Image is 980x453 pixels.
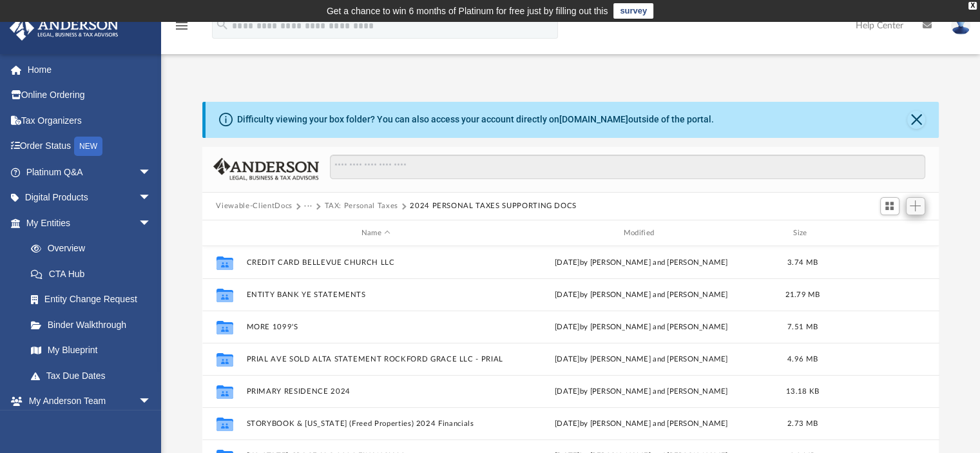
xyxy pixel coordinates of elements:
div: [DATE] by [PERSON_NAME] and [PERSON_NAME] [512,322,771,333]
button: Switch to Grid View [880,197,899,215]
a: Platinum Q&Aarrow_drop_down [9,159,171,185]
a: Tax Due Dates [18,363,171,389]
a: Digital Productsarrow_drop_down [9,185,171,211]
div: [DATE] by [PERSON_NAME] and [PERSON_NAME] [512,386,771,398]
a: [DOMAIN_NAME] [559,114,628,124]
a: Online Ordering [9,82,171,108]
button: PRIAL AVE SOLD ALTA STATEMENT ROCKFORD GRACE LLC - PRIAL [246,355,506,363]
i: menu [174,18,189,34]
div: [DATE] by [PERSON_NAME] and [PERSON_NAME] [512,418,771,430]
div: Size [776,227,828,239]
div: Modified [511,227,771,239]
button: STORYBOOK & [US_STATE] (Freed Properties) 2024 Financials [246,419,506,428]
div: [DATE] by [PERSON_NAME] and [PERSON_NAME] [512,257,771,269]
div: NEW [74,137,102,156]
img: Anderson Advisors Platinum Portal [6,15,122,41]
div: close [968,2,977,10]
img: User Pic [951,16,970,35]
i: search [215,17,229,32]
a: Home [9,57,171,82]
button: PRIMARY RESIDENCE 2024 [246,387,506,396]
button: TAX: Personal Taxes [324,200,398,212]
button: Close [907,111,925,129]
span: arrow_drop_down [139,389,164,415]
a: My Blueprint [18,338,164,363]
a: Entity Change Request [18,287,171,313]
a: Overview [18,236,171,262]
div: id [207,227,240,239]
a: My Anderson Teamarrow_drop_down [9,389,164,414]
div: [DATE] by [PERSON_NAME] and [PERSON_NAME] [512,289,771,301]
a: CTA Hub [18,261,171,287]
button: MORE 1099'S [246,323,506,331]
button: Add [906,197,925,215]
a: Order StatusNEW [9,133,171,160]
span: 3.74 MB [787,259,818,266]
span: 2.73 MB [787,420,818,427]
div: Get a chance to win 6 months of Platinum for free just by filling out this [327,3,608,19]
div: Name [245,227,505,239]
a: Tax Organizers [9,108,171,133]
div: [DATE] by [PERSON_NAME] and [PERSON_NAME] [512,354,771,365]
button: Viewable-ClientDocs [216,200,292,212]
span: arrow_drop_down [139,185,164,211]
a: menu [174,24,189,34]
span: 21.79 MB [785,291,820,298]
button: ··· [304,200,312,212]
input: Search files and folders [330,155,925,179]
button: CREDIT CARD BELLEVUE CHURCH LLC [246,258,506,267]
span: 13.18 KB [785,388,818,395]
button: ENTITY BANK YE STATEMENTS [246,291,506,299]
button: 2024 PERSONAL TAXES SUPPORTING DOCS [410,200,577,212]
a: My Entitiesarrow_drop_down [9,210,171,236]
div: id [834,227,924,239]
div: Difficulty viewing your box folder? You can also access your account directly on outside of the p... [237,113,714,126]
span: 4.96 MB [787,356,818,363]
span: arrow_drop_down [139,210,164,236]
span: 7.51 MB [787,323,818,331]
a: Binder Walkthrough [18,312,171,338]
span: arrow_drop_down [139,159,164,186]
a: survey [613,3,653,19]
